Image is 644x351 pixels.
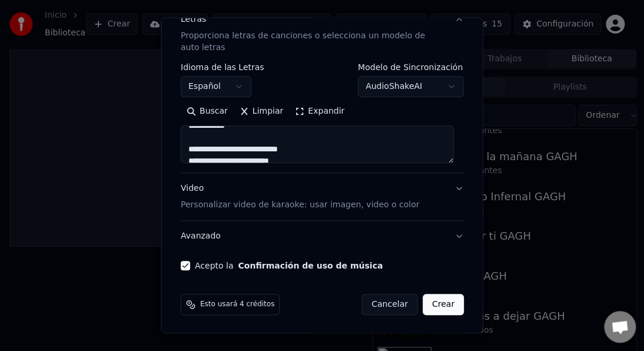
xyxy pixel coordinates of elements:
button: LetrasProporciona letras de canciones o selecciona un modelo de auto letras [181,4,464,63]
label: Idioma de las Letras [181,63,264,71]
p: Proporciona letras de canciones o selecciona un modelo de auto letras [181,30,445,54]
button: Buscar [181,102,234,121]
button: Limpiar [233,102,288,121]
button: Expandir [289,102,350,121]
button: Cancelar [361,294,418,315]
div: Letras [181,14,206,25]
button: Avanzado [181,221,464,251]
button: Acepto la [238,261,383,270]
div: Video [181,183,419,211]
label: Acepto la [195,261,383,270]
span: Esto usará 4 créditos [200,300,274,309]
p: Personalizar video de karaoke: usar imagen, video o color [181,199,419,211]
div: LetrasProporciona letras de canciones o selecciona un modelo de auto letras [181,63,464,173]
button: Crear [422,294,463,315]
label: Modelo de Sincronización [358,63,464,71]
button: VideoPersonalizar video de karaoke: usar imagen, video o color [181,173,464,220]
